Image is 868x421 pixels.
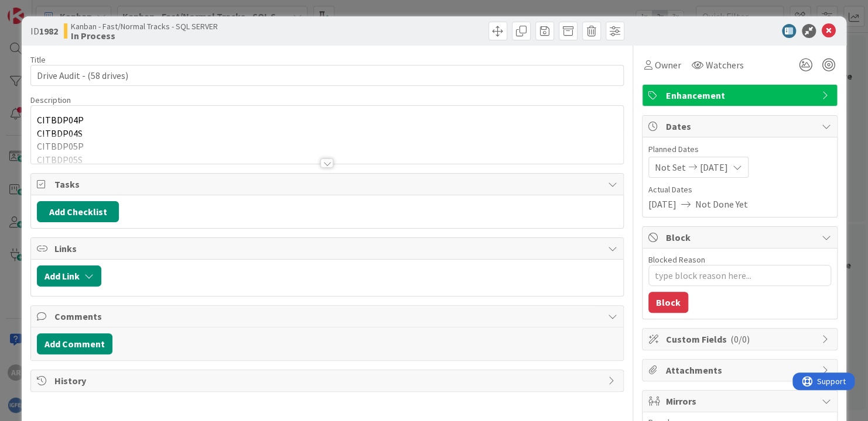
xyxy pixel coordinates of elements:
span: Description [30,95,71,105]
span: Attachments [666,363,816,377]
span: Watchers [706,58,744,72]
b: 1982 [39,25,58,37]
span: Planned Dates [648,143,831,156]
span: Support [25,2,53,16]
span: Block [666,230,816,244]
span: Custom Fields [666,332,816,346]
span: Tasks [54,177,602,191]
span: Not Done Yet [695,197,748,211]
span: ID [30,24,58,38]
span: [DATE] [700,160,728,174]
span: CITBDP04S [37,127,83,139]
span: Dates [666,119,816,133]
span: [DATE] [648,197,676,211]
button: Add Comment [37,333,112,354]
span: ( 0/0 ) [730,333,750,345]
span: Not Set [655,160,686,174]
label: Title [30,54,46,65]
input: type card name here... [30,65,624,86]
span: Mirrors [666,394,816,408]
b: In Process [71,31,218,40]
span: Actual Dates [648,184,831,196]
span: Owner [655,58,681,72]
span: Comments [54,309,602,323]
button: Block [648,292,688,313]
button: Add Link [37,265,101,287]
span: History [54,374,602,388]
span: Kanban - Fast/Normal Tracks - SQL SERVER [71,22,218,31]
span: Enhancement [666,88,816,102]
button: Add Checklist [37,201,119,222]
span: Links [54,241,602,256]
label: Blocked Reason [648,254,705,265]
span: CITBDP04P [37,114,84,126]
